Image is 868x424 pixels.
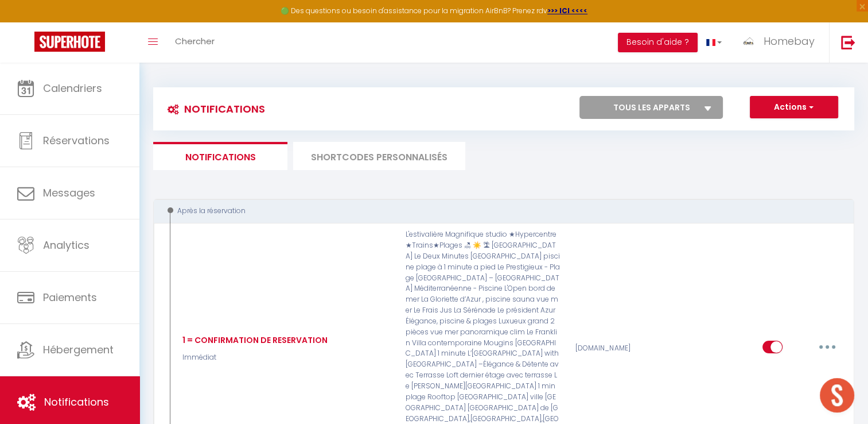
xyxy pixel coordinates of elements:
[164,206,830,217] div: Après la réservation
[43,290,97,304] span: Paiements
[166,22,223,63] a: Chercher
[750,96,838,119] button: Actions
[764,34,815,48] span: Homebay
[180,334,328,346] div: 1 = CONFIRMATION DE RESERVATION
[180,352,328,363] p: Immédiat
[43,238,89,252] span: Analytics
[43,186,95,200] span: Messages
[43,133,110,148] span: Réservations
[153,142,287,170] li: Notifications
[43,342,114,357] span: Hébergement
[43,81,102,95] span: Calendriers
[162,96,265,122] h3: Notifications
[293,142,465,170] li: SHORTCODES PERSONNALISÉS
[618,33,698,52] button: Besoin d'aide ?
[820,378,854,413] div: Ouvrir le chat
[175,35,215,47] span: Chercher
[44,395,109,409] span: Notifications
[841,35,855,49] img: logout
[739,33,756,50] img: ...
[730,22,829,63] a: ... Homebay
[547,6,587,16] a: >>> ICI <<<<
[34,32,105,52] img: Super Booking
